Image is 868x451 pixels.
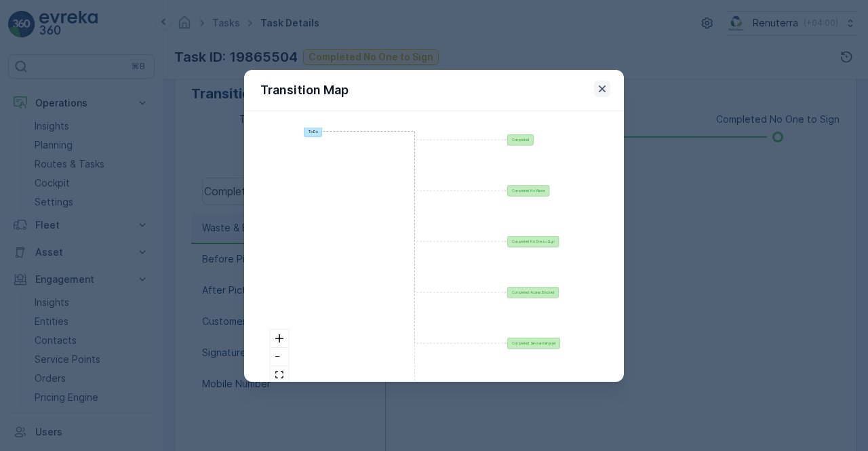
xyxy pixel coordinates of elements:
div: Completed Access Blocked [507,287,559,298]
div: Completed No Waste [507,185,549,197]
div: To Do [304,125,322,137]
button: zoom in [271,330,288,348]
p: Transition Map [260,81,349,100]
button: zoom out [271,348,288,366]
div: Completed No One to Sign [507,236,559,248]
div: Completed [507,134,534,146]
button: fit view [271,366,288,385]
div: Completed Service Refused [507,338,560,349]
